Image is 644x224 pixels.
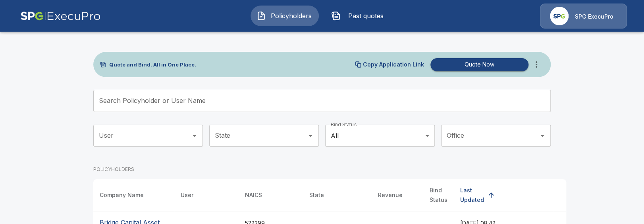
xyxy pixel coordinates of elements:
[245,190,262,200] div: NAICS
[100,190,144,200] div: Company Name
[20,4,101,28] img: AA Logo
[537,130,548,141] button: Open
[269,11,313,21] span: Policyholders
[309,190,324,200] div: State
[460,186,484,205] div: Last Updated
[430,58,528,71] button: Quote Now
[325,125,435,147] div: All
[251,6,319,26] button: Policyholders IconPolicyholders
[528,57,544,72] button: more
[189,130,200,141] button: Open
[427,58,528,71] a: Quote Now
[423,179,454,211] th: Bind Status
[550,7,569,25] img: Agency Icon
[325,6,393,26] button: Past quotes IconPast quotes
[181,190,193,200] div: User
[378,190,403,200] div: Revenue
[109,62,196,67] p: Quote and Bind. All in One Place.
[331,121,357,128] label: Bind Status
[331,11,341,21] img: Past quotes Icon
[540,4,627,28] a: Agency IconSPG ExecuPro
[575,13,613,21] p: SPG ExecuPro
[344,11,388,21] span: Past quotes
[305,130,316,141] button: Open
[93,166,134,173] p: POLICYHOLDERS
[256,11,266,21] img: Policyholders Icon
[363,62,424,67] p: Copy Application Link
